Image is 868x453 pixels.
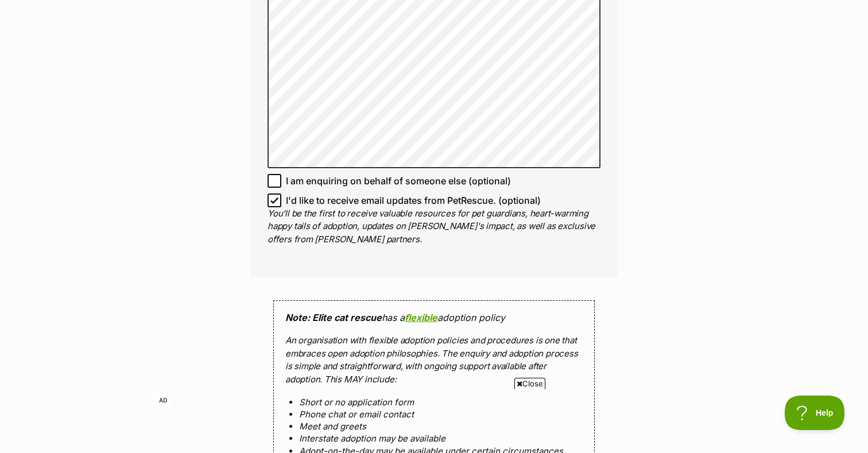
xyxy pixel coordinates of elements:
span: AD [156,394,170,407]
strong: Note: Elite cat rescue [285,312,382,323]
span: I'd like to receive email updates from PetRescue. (optional) [286,193,541,207]
p: You'll be the first to receive valuable resources for pet guardians, heart-warming happy tails of... [268,207,600,246]
iframe: Help Scout Beacon - Open [785,396,845,430]
span: I am enquiring on behalf of someone else (optional) [286,174,511,188]
p: 20+ creative apps. Infinite possibilities. [8,24,410,36]
span: Close [514,378,545,389]
p: An organisation with flexible adoption policies and procedures is one that embraces open adoption... [285,334,583,386]
a: flexible [405,312,437,323]
span: Create in all new ways with the latest generative AI features, included in Creative Cloud Pro. [8,40,306,48]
